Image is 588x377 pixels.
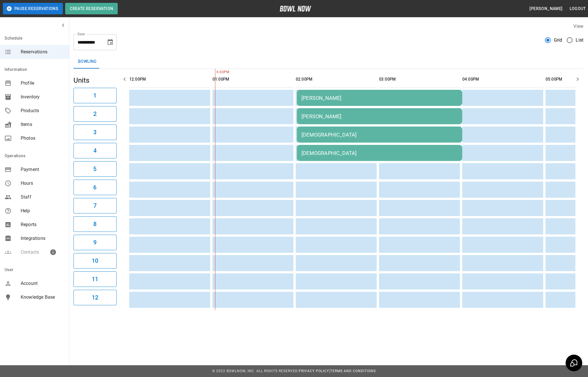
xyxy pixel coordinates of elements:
th: 03:00PM [379,71,460,88]
span: Staff [21,194,64,201]
button: 7 [73,198,117,213]
h6: 7 [93,201,96,210]
span: Hours [21,180,64,187]
span: Reports [21,221,64,228]
span: Payment [21,166,64,173]
h6: 12 [92,293,98,302]
button: 1 [73,88,117,103]
button: Pause Reservations [3,3,63,14]
button: 12 [73,290,117,305]
div: [PERSON_NAME] [301,95,458,101]
h6: 9 [93,238,96,247]
button: 11 [73,271,117,287]
div: [DEMOGRAPHIC_DATA] [301,132,458,138]
img: logo [280,6,311,11]
h6: 11 [92,275,98,284]
a: Privacy Policy [299,369,329,373]
th: 01:00PM [212,71,293,88]
th: 02:00PM [296,71,377,88]
button: Choose date, selected date is Oct 11, 2025 [105,36,116,48]
span: Integrations [21,235,64,242]
span: Photos [21,135,64,142]
h6: 3 [93,128,96,137]
label: View [573,24,583,29]
a: Terms and Conditions [330,369,376,373]
button: Bowling [73,55,101,69]
button: 6 [73,180,117,195]
th: 12:00PM [129,71,210,88]
div: [PERSON_NAME] [301,113,458,119]
span: © 2022 BowlNow, Inc. All Rights Reserved. [212,369,299,373]
button: 2 [73,106,117,122]
span: 6:00PM [215,69,216,75]
button: Create Reservation [65,3,118,14]
div: [DEMOGRAPHIC_DATA] [301,150,458,156]
h6: 5 [93,164,96,174]
button: 5 [73,161,117,177]
h6: 10 [92,256,98,265]
span: Grid [554,37,562,44]
span: Inventory [21,94,64,100]
h6: 2 [93,109,96,118]
button: 10 [73,253,117,269]
span: Account [21,280,64,287]
span: Knowledge Base [21,294,64,301]
h6: 8 [93,219,96,229]
h5: Units [73,76,117,85]
button: 3 [73,125,117,140]
button: [PERSON_NAME] [527,3,565,14]
div: inventory tabs [73,55,583,69]
span: Products [21,107,64,114]
h6: 6 [93,183,96,192]
button: Logout [567,3,588,14]
span: Items [21,121,64,128]
span: Help [21,207,64,214]
button: 8 [73,216,117,232]
button: 4 [73,143,117,158]
h6: 4 [93,146,96,155]
span: List [576,37,583,44]
span: Profile [21,80,64,87]
button: 9 [73,235,117,250]
h6: 1 [93,91,96,100]
span: Reservations [21,48,64,55]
